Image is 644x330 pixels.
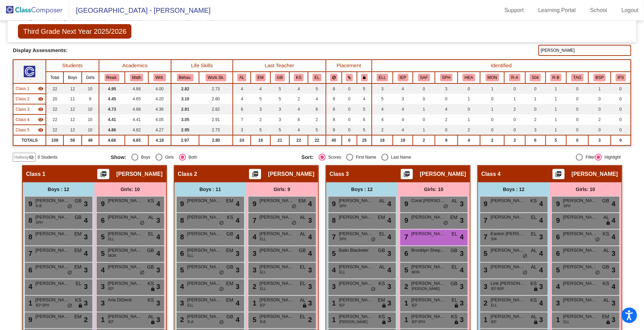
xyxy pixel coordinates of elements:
[566,135,588,146] td: 0
[572,171,618,178] span: [PERSON_NAME]
[16,106,29,112] span: Class 3
[108,197,142,204] span: [PERSON_NAME]
[294,74,304,81] button: KS
[46,114,63,125] td: 22
[458,135,480,146] td: 4
[525,83,546,94] td: 0
[246,182,318,196] div: Girls: 9
[13,104,46,114] td: Hunter Svec-Orr - No Class Name
[555,171,563,180] mat-icon: picture_as_pdf
[233,83,251,94] td: 4
[171,83,199,94] td: 2.82
[63,114,82,125] td: 12
[171,94,199,104] td: 3.10
[342,114,357,125] td: 0
[270,72,290,83] th: Grace Bruncke
[412,197,446,204] span: Coral [PERSON_NAME]
[435,104,458,114] td: 4
[82,114,99,125] td: 10
[175,182,246,196] div: Boys : 11
[372,104,393,114] td: 4
[525,125,546,135] td: 3
[14,154,29,160] span: Hallway
[480,125,504,135] td: 0
[458,125,480,135] td: 2
[435,135,458,146] td: 9
[16,86,29,92] span: Class 1
[588,104,611,114] td: 0
[480,83,504,94] td: 1
[289,125,308,135] td: 4
[233,94,251,104] td: 4
[289,114,308,125] td: 8
[199,83,233,94] td: 2.73
[82,94,99,104] td: 9
[504,94,525,104] td: 1
[478,182,550,196] div: Boys : 12
[342,83,357,94] td: 0
[398,74,408,81] button: IEP
[82,104,99,114] td: 10
[308,83,326,94] td: 5
[538,45,631,56] input: Search...
[138,154,150,160] div: Boys
[82,83,99,94] td: 10
[125,114,148,125] td: 4.41
[38,117,43,122] mat-icon: visibility
[435,125,458,135] td: 0
[171,114,199,125] td: 3.05
[148,104,171,114] td: 4.36
[393,83,413,94] td: 4
[29,154,34,160] mat-icon: visibility_off
[326,104,342,114] td: 8
[452,197,457,204] span: AL
[233,135,251,146] td: 24
[566,94,588,104] td: 0
[187,197,222,204] span: [PERSON_NAME] [PERSON_NAME]
[546,114,566,125] td: 1
[588,135,611,146] td: 3
[148,114,171,125] td: 4.05
[413,72,435,83] th: Safety Plan
[275,74,285,81] button: GB
[583,154,595,160] div: Filter
[546,135,566,146] td: 5
[249,169,261,179] button: Print Students Details
[171,135,199,146] td: 2.97
[301,154,314,160] span: Sort:
[23,182,95,196] div: Boys : 12
[16,117,29,123] span: Class 4
[99,125,125,135] td: 4.86
[13,114,46,125] td: Erin Meyer - No Class Name
[38,107,43,112] mat-icon: visibility
[233,72,251,83] th: Amy Larson
[357,104,372,114] td: 5
[46,135,63,146] td: 108
[63,83,82,94] td: 12
[372,135,393,146] td: 18
[566,104,588,114] td: 0
[413,114,435,125] td: 0
[289,83,308,94] td: 4
[26,171,46,178] span: Class 1
[16,96,29,102] span: Class 2
[504,83,525,94] td: 0
[357,135,372,146] td: 25
[372,72,393,83] th: English Language Learner
[233,60,326,72] th: Last Teacher
[393,125,413,135] td: 4
[326,182,398,196] div: Boys : 12
[199,135,233,146] td: 2.80
[308,135,326,146] td: 22
[566,114,588,125] td: 0
[308,94,326,104] td: 4
[148,94,171,104] td: 4.20
[289,94,308,104] td: 2
[611,135,631,146] td: 0
[171,125,199,135] td: 2.95
[611,83,631,94] td: 0
[18,24,131,39] span: Third Grade Next Year 2025/2026
[611,104,631,114] td: 0
[357,72,372,83] th: Keep with teacher
[233,114,251,125] td: 7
